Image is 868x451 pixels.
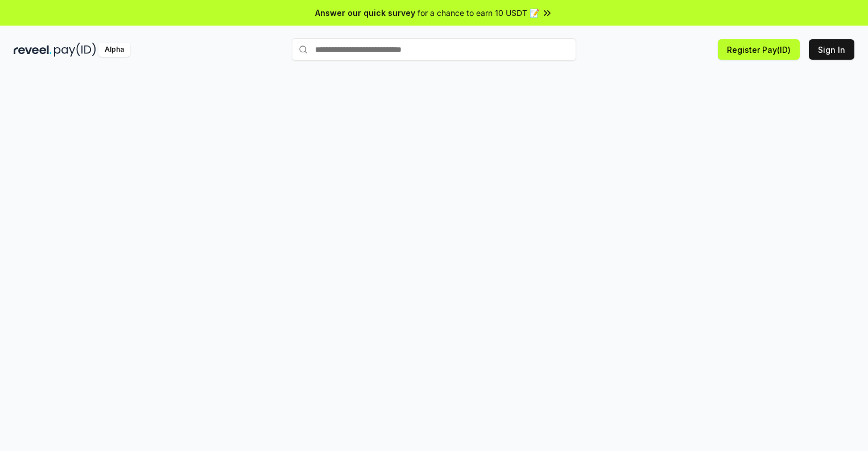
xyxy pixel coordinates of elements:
[315,7,415,19] span: Answer our quick survey
[718,39,800,60] button: Register Pay(ID)
[418,7,539,19] span: for a chance to earn 10 USDT 📝
[14,43,52,57] img: reveel_dark
[54,43,96,57] img: pay_id
[809,39,854,60] button: Sign In
[98,43,130,57] div: Alpha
